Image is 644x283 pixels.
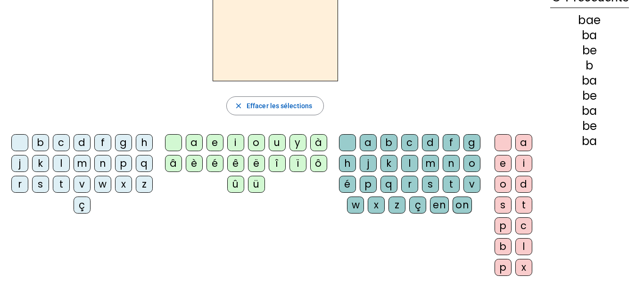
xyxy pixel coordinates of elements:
[53,155,70,172] div: l
[53,176,70,193] div: t
[463,176,480,193] div: v
[495,259,512,276] div: p
[186,155,203,172] div: è
[11,176,28,193] div: r
[515,155,532,172] div: i
[515,176,532,193] div: d
[11,155,28,172] div: j
[269,155,286,172] div: î
[227,176,244,193] div: û
[550,120,629,132] div: be
[136,155,153,172] div: q
[310,155,327,172] div: ô
[368,197,385,214] div: x
[430,197,449,214] div: en
[94,155,111,172] div: n
[409,197,426,214] div: ç
[136,134,153,151] div: h
[310,134,327,151] div: à
[226,96,324,115] button: Effacer les sélections
[32,155,49,172] div: k
[495,238,512,255] div: b
[247,100,312,111] span: Effacer les sélections
[115,176,132,193] div: x
[550,75,629,86] div: ba
[515,217,532,234] div: c
[94,176,111,193] div: w
[339,155,356,172] div: h
[115,134,132,151] div: g
[401,176,418,193] div: r
[347,197,364,214] div: w
[422,134,439,151] div: d
[186,134,203,151] div: a
[463,134,480,151] div: g
[380,134,397,151] div: b
[443,134,460,151] div: f
[115,155,132,172] div: p
[495,155,512,172] div: e
[227,155,244,172] div: ê
[380,176,397,193] div: q
[269,134,286,151] div: u
[401,155,418,172] div: l
[550,136,629,147] div: ba
[495,217,512,234] div: p
[248,134,265,151] div: o
[74,155,91,172] div: m
[206,155,223,172] div: é
[206,134,223,151] div: e
[495,197,512,214] div: s
[32,134,49,151] div: b
[360,155,377,172] div: j
[289,155,306,172] div: ï
[32,176,49,193] div: s
[401,134,418,151] div: c
[136,176,153,193] div: z
[248,155,265,172] div: ë
[227,134,244,151] div: i
[53,134,70,151] div: c
[515,197,532,214] div: t
[360,134,377,151] div: a
[234,102,243,110] mat-icon: close
[165,155,182,172] div: â
[74,176,91,193] div: v
[550,45,629,56] div: be
[422,155,439,172] div: m
[495,176,512,193] div: o
[550,105,629,117] div: ba
[94,134,111,151] div: f
[248,176,265,193] div: ü
[74,197,91,214] div: ç
[515,238,532,255] div: l
[453,197,472,214] div: on
[422,176,439,193] div: s
[443,155,460,172] div: n
[388,197,405,214] div: z
[515,134,532,151] div: a
[550,30,629,41] div: ba
[380,155,397,172] div: k
[550,90,629,102] div: be
[360,176,377,193] div: p
[74,134,91,151] div: d
[550,60,629,71] div: b
[289,134,306,151] div: y
[550,15,629,26] div: bae
[443,176,460,193] div: t
[339,176,356,193] div: é
[463,155,480,172] div: o
[515,259,532,276] div: x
